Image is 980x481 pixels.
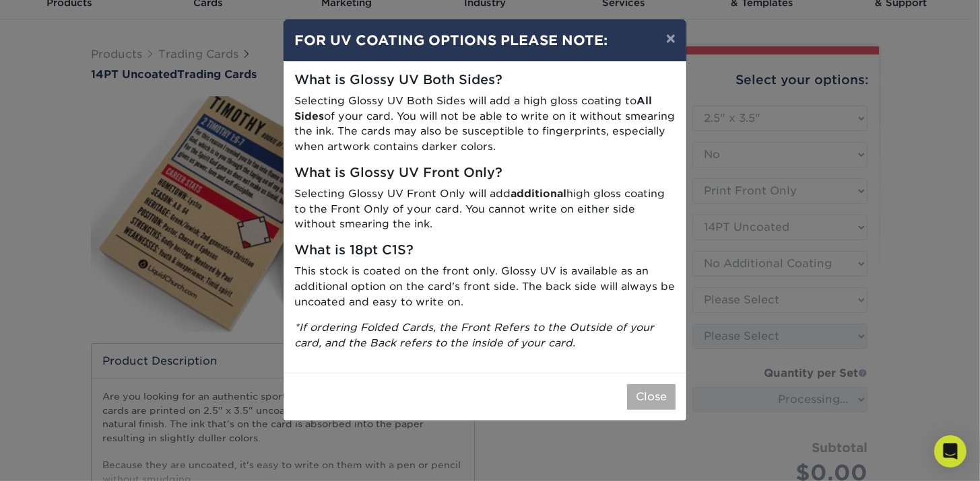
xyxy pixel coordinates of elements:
[627,384,676,410] button: Close
[294,321,654,349] i: *If ordering Folded Cards, the Front Refers to the Outside of your card, and the Back refers to t...
[294,264,676,309] p: This stock is coated on the front only. Glossy UV is available as an additional option on the car...
[294,30,676,50] h4: FOR UV COATING OPTIONS PLEASE NOTE:
[294,186,676,232] p: Selecting Glossy UV Front Only will add high gloss coating to the Front Only of your card. You ca...
[934,435,967,468] div: Open Intercom Messenger
[294,94,652,122] strong: All Sides
[294,94,676,155] p: Selecting Glossy UV Both Sides will add a high gloss coating to of your card. You will not be abl...
[511,187,566,200] strong: additional
[294,243,676,258] h5: What is 18pt C1S?
[294,165,676,181] h5: What is Glossy UV Front Only?
[294,73,676,88] h5: What is Glossy UV Both Sides?
[655,20,686,57] button: ×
